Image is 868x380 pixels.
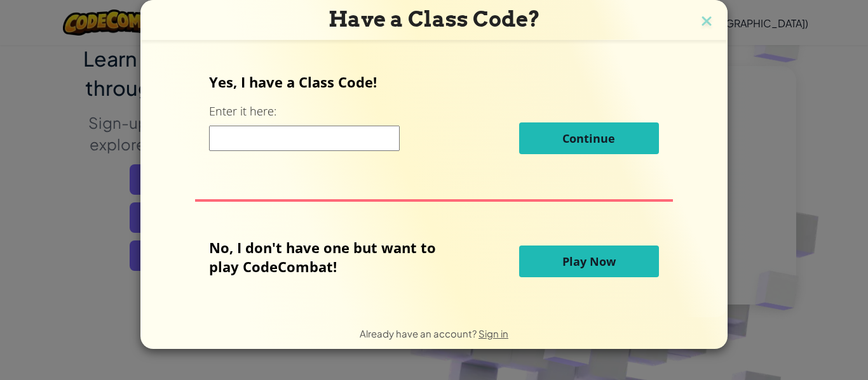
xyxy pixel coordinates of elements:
[519,122,659,154] button: Continue
[562,131,615,146] span: Continue
[329,6,540,32] span: Have a Class Code?
[698,13,715,32] img: close icon
[478,327,508,339] a: Sign in
[209,238,455,276] p: No, I don't have one but want to play CodeCombat!
[209,103,276,119] label: Enter it here:
[562,254,616,269] span: Play Now
[209,72,658,91] p: Yes, I have a Class Code!
[519,246,659,277] button: Play Now
[360,327,478,339] span: Already have an account?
